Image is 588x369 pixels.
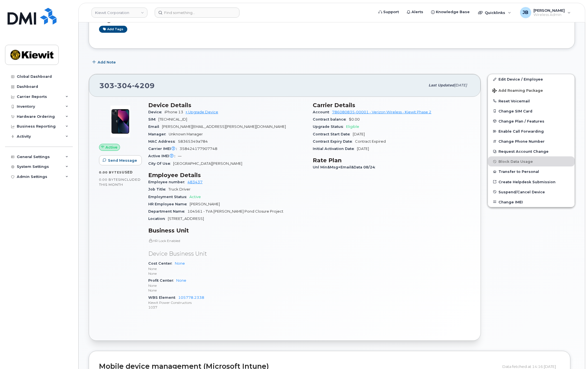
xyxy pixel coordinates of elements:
[99,26,127,33] a: Add tags
[148,124,162,129] span: Email
[105,145,117,150] span: Active
[454,83,467,87] span: [DATE]
[313,157,471,164] h3: Rate Plan
[114,81,132,90] span: 304
[178,139,208,144] span: 58365349a784
[427,6,474,18] a: Knowledge Base
[148,271,306,276] p: None
[488,74,575,84] a: Edit Device / Employee
[313,132,353,136] span: Contract Start Date
[353,132,365,136] span: [DATE]
[99,170,122,174] span: 0.00 Bytes
[485,10,505,15] span: Quicklinks
[488,187,575,197] button: Suspend/Cancel Device
[488,136,575,146] button: Change Phone Number
[148,110,164,114] span: Device
[488,166,575,177] button: Transfer to Personal
[148,266,306,271] p: None
[357,147,369,151] span: [DATE]
[148,238,306,243] p: HR Lock Enabled
[169,132,203,136] span: Unknown Manager
[533,13,565,17] span: Wireless Admin
[148,102,306,109] h3: Device Details
[148,195,189,199] span: Employment Status
[523,9,528,16] span: JB
[349,117,360,121] span: $0.00
[104,105,137,138] img: image20231002-3703462-1ig824h.jpeg
[98,60,116,65] span: Add Note
[132,81,155,90] span: 4209
[346,124,359,129] span: Eligible
[148,202,190,206] span: HR Employee Name
[99,81,155,90] span: 303
[148,250,306,258] p: Device Business Unit
[313,165,378,169] span: Unl Min&Msg+Email&Data 08/24
[99,16,565,23] h3: Tags List
[488,156,575,166] button: Block Data Usage
[488,116,575,126] button: Change Plan / Features
[89,57,121,67] button: Add Note
[355,139,386,144] span: Contract Expired
[488,126,575,136] button: Enable Call Forwarding
[148,132,169,136] span: Manager
[332,110,431,114] a: 786080835-00001 - Verizon Wireless - Kiewit Phase 2
[492,88,543,94] span: Add Roaming Package
[148,147,180,151] span: Carrier IMEI
[148,227,306,234] h3: Business Unit
[411,9,423,15] span: Alerts
[168,217,204,221] span: [STREET_ADDRESS]
[190,202,220,206] span: [PERSON_NAME]
[187,209,283,213] span: 104561 - TVA [PERSON_NAME] Pond Closure Project
[148,139,178,144] span: MAC Address
[148,217,168,221] span: Location
[178,295,204,300] a: 105778.2338
[108,158,137,163] span: Send Message
[148,161,173,166] span: City Of Use
[148,300,306,305] p: Kiewit Power Constructors
[403,6,427,18] a: Alerts
[173,161,242,166] span: [GEOGRAPHIC_DATA][PERSON_NAME]
[148,172,306,178] h3: Employee Details
[533,8,565,13] span: [PERSON_NAME]
[564,345,584,365] iframe: Messenger Launcher
[176,278,186,283] a: None
[187,180,203,184] a: 483437
[498,190,545,194] span: Suspend/Cancel Device
[99,178,120,182] span: 0.00 Bytes
[155,8,239,18] input: Find something...
[158,117,187,121] span: [TECHNICAL_ID]
[175,261,185,265] a: None
[148,283,306,288] p: None
[148,278,176,283] span: Profit Center
[148,305,306,310] p: 1037
[313,117,349,121] span: Contract balance
[313,124,346,129] span: Upgrade Status
[189,195,201,199] span: Active
[429,83,454,87] span: Last updated
[498,119,544,123] span: Change Plan / Features
[313,110,332,114] span: Account
[488,96,575,106] button: Reset Voicemail
[488,197,575,207] button: Change IMEI
[99,155,142,165] button: Send Message
[498,129,544,133] span: Enable Call Forwarding
[164,110,183,114] span: iPhone 13
[313,139,355,144] span: Contract Expiry Date
[488,177,575,187] a: Create Helpdesk Submission
[185,110,218,114] a: + Upgrade Device
[148,180,187,184] span: Employee number
[488,106,575,116] button: Change SIM Card
[148,261,175,265] span: Cost Center
[91,8,147,18] a: Kiewit Corporation
[162,124,286,129] span: [PERSON_NAME][EMAIL_ADDRESS][PERSON_NAME][DOMAIN_NAME]
[99,177,141,187] span: included this month
[180,147,217,151] span: 358424177907748
[474,7,515,18] div: Quicklinks
[488,146,575,156] button: Request Account Change
[383,9,399,15] span: Support
[178,154,182,158] span: —
[516,7,575,18] div: Jonathan Barfield
[148,209,187,213] span: Department Name
[168,187,190,191] span: Truck Driver
[375,6,403,18] a: Support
